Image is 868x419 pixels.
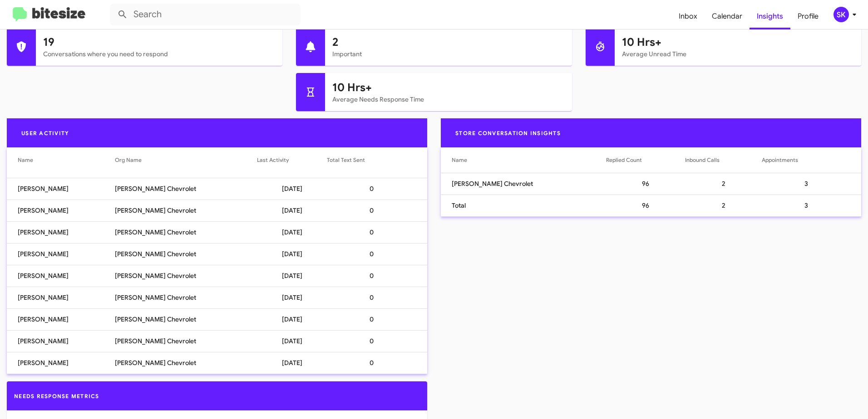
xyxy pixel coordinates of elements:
div: Appointments [762,156,798,165]
mat-card-subtitle: Conversations where you need to respond [43,49,275,58]
div: Name [18,156,33,165]
td: 0 [327,178,427,200]
td: 0 [327,200,427,221]
div: SK [833,7,849,22]
td: [DATE] [257,287,327,308]
td: 0 [327,352,427,374]
a: Insights [750,3,790,29]
td: [DATE] [257,221,327,243]
div: Org Name [115,156,142,165]
div: Replied Count [606,156,642,165]
div: Inbound Calls [685,156,720,165]
td: 96 [606,173,685,195]
td: 0 [327,287,427,308]
td: [DATE] [257,243,327,265]
td: 0 [327,330,427,352]
mat-card-subtitle: Important [332,49,564,58]
td: [PERSON_NAME] Chevrolet [115,287,257,308]
td: [PERSON_NAME] [7,330,115,352]
div: Name [452,156,606,165]
div: Last Activity [257,156,327,165]
td: [DATE] [257,178,327,200]
td: 0 [327,265,427,287]
a: Calendar [705,3,750,29]
mat-card-subtitle: Average Needs Response Time [332,95,564,104]
div: Name [452,156,467,165]
div: Last Activity [257,156,289,165]
a: Inbox [671,3,705,29]
td: [PERSON_NAME] Chevrolet [441,173,606,195]
td: 2 [685,173,762,195]
td: Total [441,195,606,216]
div: Replied Count [606,156,685,165]
h1: 19 [43,35,275,49]
h1: 2 [332,35,564,49]
td: [PERSON_NAME] [7,200,115,221]
td: 3 [762,195,861,216]
td: 0 [327,221,427,243]
td: 0 [327,308,427,330]
td: [PERSON_NAME] Chevrolet [115,265,257,287]
td: [PERSON_NAME] [7,308,115,330]
td: [PERSON_NAME] Chevrolet [115,352,257,374]
td: 0 [327,243,427,265]
td: [PERSON_NAME] Chevrolet [115,200,257,221]
td: [DATE] [257,200,327,221]
div: Name [18,156,115,165]
td: [DATE] [257,352,327,374]
span: Store Conversation Insights [448,130,568,136]
h1: 10 Hrs+ [332,80,564,95]
div: Total Text Sent [327,156,365,165]
input: Search [110,4,301,25]
mat-card-subtitle: Average Unread Time [622,49,854,58]
div: Total Text Sent [327,156,416,165]
td: [DATE] [257,308,327,330]
td: [PERSON_NAME] Chevrolet [115,330,257,352]
div: Appointments [762,156,850,165]
td: [PERSON_NAME] Chevrolet [115,178,257,200]
button: SK [826,7,858,22]
td: [PERSON_NAME] Chevrolet [115,221,257,243]
a: Profile [790,3,826,29]
td: [PERSON_NAME] [7,243,115,265]
td: [PERSON_NAME] Chevrolet [115,308,257,330]
td: [PERSON_NAME] Chevrolet [115,243,257,265]
div: Inbound Calls [685,156,762,165]
h1: 10 Hrs+ [622,35,854,49]
td: [PERSON_NAME] [7,178,115,200]
td: [PERSON_NAME] [7,287,115,308]
td: [DATE] [257,330,327,352]
span: User Activity [14,130,76,136]
div: Org Name [115,156,257,165]
span: Needs Response Metrics [14,393,99,400]
td: [PERSON_NAME] [7,221,115,243]
td: [PERSON_NAME] [7,265,115,287]
td: 2 [685,195,762,216]
td: [PERSON_NAME] [7,352,115,374]
td: [DATE] [257,265,327,287]
td: 96 [606,195,685,216]
td: 3 [762,173,861,195]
